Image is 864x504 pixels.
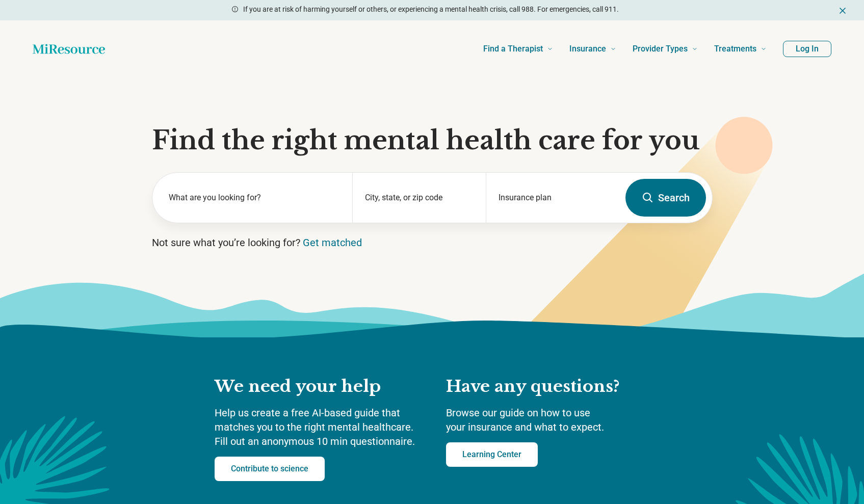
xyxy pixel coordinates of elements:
label: What are you looking for? [169,192,341,204]
a: Get matched [303,236,362,249]
span: Treatments [714,42,756,56]
button: Log In [783,41,831,57]
p: Browse our guide on how to use your insurance and what to expect. [446,406,650,434]
a: Find a Therapist [483,29,553,69]
a: Insurance [569,29,616,69]
span: Insurance [569,42,606,56]
a: Provider Types [633,29,698,69]
button: Dismiss [837,4,848,16]
a: Contribute to science [215,457,325,481]
a: Learning Center [446,442,538,467]
span: Find a Therapist [483,42,543,56]
a: Treatments [714,29,767,69]
h2: We need your help [215,376,426,397]
a: Home page [33,39,105,59]
h1: Find the right mental health care for you [152,125,713,156]
p: Not sure what you’re looking for? [152,235,713,250]
p: If you are at risk of harming yourself or others, or experiencing a mental health crisis, call 98... [243,4,619,15]
h2: Have any questions? [446,376,650,397]
p: Help us create a free AI-based guide that matches you to the right mental healthcare. Fill out an... [215,406,426,448]
button: Search [625,179,706,217]
span: Provider Types [633,42,688,56]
